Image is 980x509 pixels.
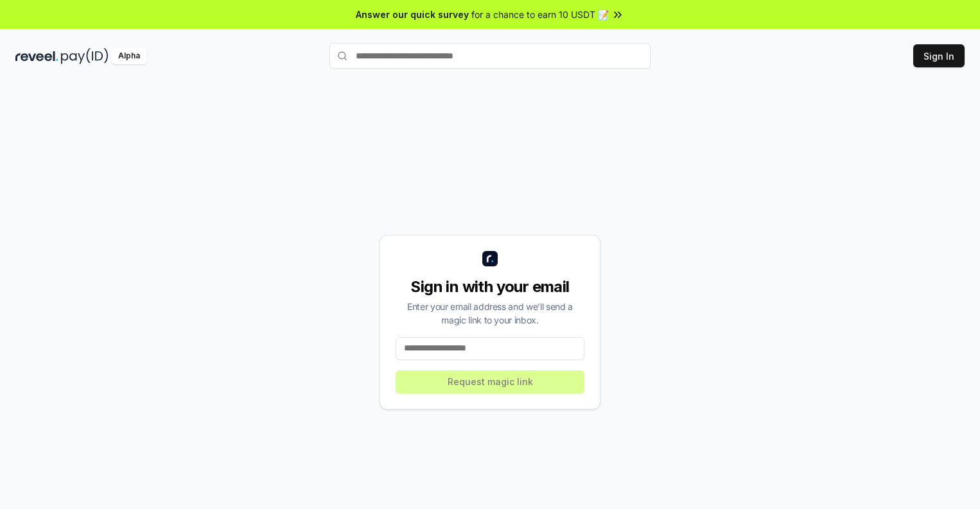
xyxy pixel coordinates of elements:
[111,48,147,64] div: Alpha
[482,251,498,266] img: logo_small
[356,8,469,21] span: Answer our quick survey
[471,8,609,21] span: for a chance to earn 10 USDT 📝
[15,48,58,64] img: reveel_dark
[396,300,584,327] div: Enter your email address and we’ll send a magic link to your inbox.
[396,277,584,297] div: Sign in with your email
[913,44,965,67] button: Sign In
[61,48,109,64] img: pay_id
